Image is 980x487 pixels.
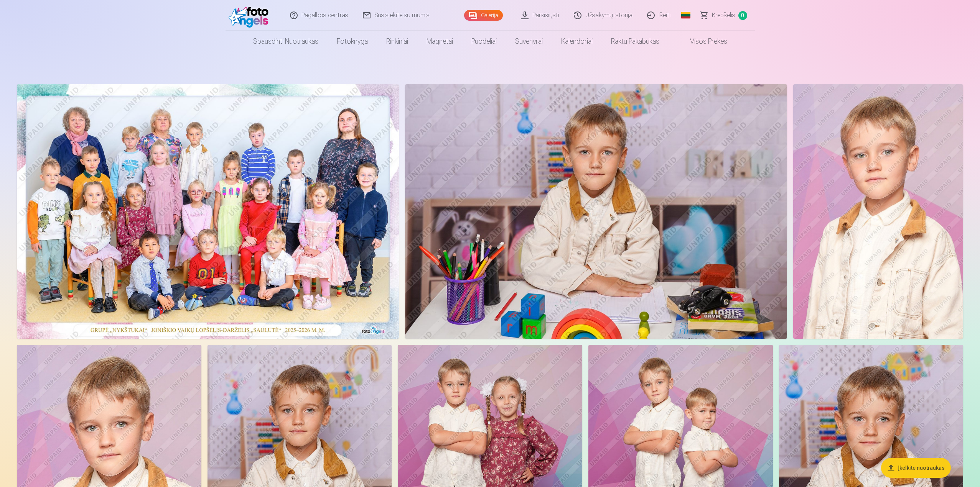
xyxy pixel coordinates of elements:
a: Visos prekės [669,31,736,52]
a: Kalendoriai [552,31,602,52]
a: Galerija [464,10,503,21]
a: Rinkiniai [377,31,417,52]
span: Krepšelis [712,11,735,20]
a: Fotoknyga [328,31,377,52]
a: Spausdinti nuotraukas [244,31,328,52]
a: Suvenyrai [506,31,552,52]
button: Įkelkite nuotraukas [881,458,951,478]
a: Raktų pakabukas [602,31,669,52]
span: 0 [738,11,747,20]
img: /fa2 [229,3,273,28]
a: Magnetai [417,31,462,52]
a: Puodeliai [462,31,506,52]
